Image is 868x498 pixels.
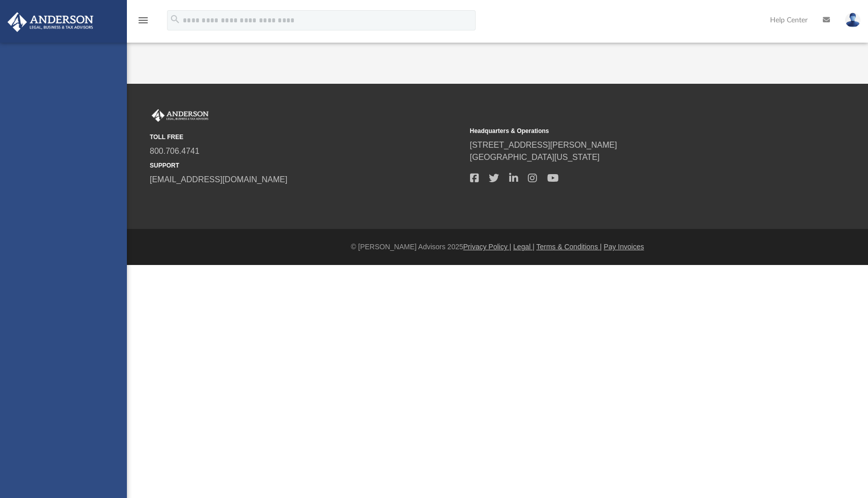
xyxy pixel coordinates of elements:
[463,243,512,251] a: Privacy Policy |
[150,147,199,155] a: 800.706.4741
[513,243,535,251] a: Legal |
[170,14,181,25] i: search
[537,243,602,251] a: Terms & Conditions |
[137,19,149,26] a: menu
[470,126,783,136] small: Headquarters & Operations
[470,141,617,149] a: [STREET_ADDRESS][PERSON_NAME]
[845,13,860,27] img: User Pic
[127,242,868,252] div: © [PERSON_NAME] Advisors 2025
[604,243,644,251] a: Pay Invoices
[150,161,463,170] small: SUPPORT
[150,132,463,142] small: TOLL FREE
[137,14,149,26] i: menu
[470,153,600,161] a: [GEOGRAPHIC_DATA][US_STATE]
[150,175,287,184] a: [EMAIL_ADDRESS][DOMAIN_NAME]
[150,109,211,122] img: Anderson Advisors Platinum Portal
[5,12,96,32] img: Anderson Advisors Platinum Portal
